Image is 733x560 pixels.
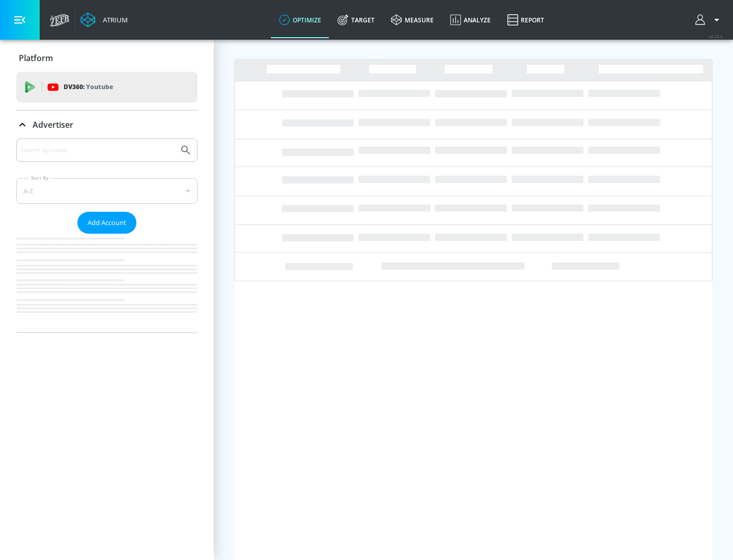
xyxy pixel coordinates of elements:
p: Advertiser [33,119,73,130]
div: Advertiser [16,138,198,332]
nav: list of Advertiser [16,234,198,332]
a: Analyze [442,2,499,38]
a: Atrium [80,12,128,27]
p: DV360: [64,81,113,93]
input: Search by name [20,144,175,157]
div: Advertiser [16,110,198,139]
p: Platform [19,52,53,64]
a: optimize [271,2,329,38]
a: measure [383,2,442,38]
button: Add Account [77,212,136,234]
div: Platform [16,44,198,72]
a: Report [499,2,552,38]
label: Sort By [29,175,51,181]
p: Youtube [86,81,113,92]
span: Add Account [88,217,126,229]
span: v 4.25.4 [709,34,723,39]
div: DV360: Youtube [16,72,198,102]
div: A-Z [16,178,198,204]
a: Target [329,2,383,38]
div: Atrium [99,15,128,24]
